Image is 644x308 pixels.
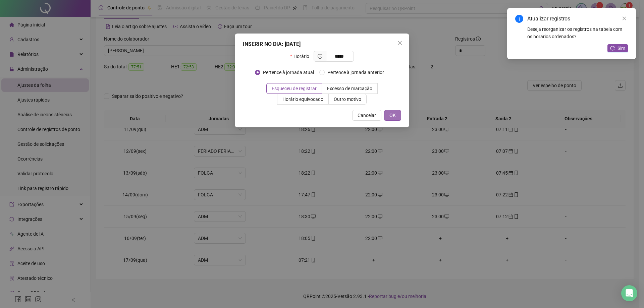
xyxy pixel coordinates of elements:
[358,112,376,119] span: Cancelar
[607,44,628,52] button: Sim
[272,86,317,91] span: Esqueceu de registrar
[527,25,628,40] div: Deseja reorganizar os registros na tabela com os horários ordenados?
[282,97,323,102] span: Horário equivocado
[394,38,405,48] button: Close
[325,69,387,76] span: Pertence à jornada anterior
[318,54,322,59] span: clock-circle
[527,15,628,23] div: Atualizar registros
[290,51,313,62] label: Horário
[397,40,402,46] span: close
[384,110,401,121] button: OK
[618,45,625,52] span: Sim
[622,16,627,21] span: close
[389,112,396,119] span: OK
[327,86,372,91] span: Excesso de marcação
[515,15,523,23] span: info-circle
[243,40,401,48] div: INSERIR NO DIA : [DATE]
[352,110,381,121] button: Cancelar
[260,69,317,76] span: Pertence à jornada atual
[621,285,637,301] div: Open Intercom Messenger
[334,97,361,102] span: Outro motivo
[621,15,628,22] a: Close
[610,46,615,51] span: reload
